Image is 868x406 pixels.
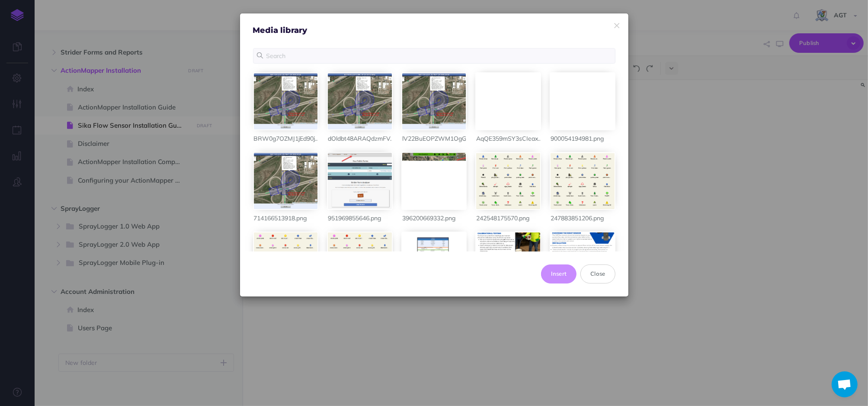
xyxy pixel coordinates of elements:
button: Close [580,264,615,284]
span: 396200669332.png [402,214,455,222]
h4: Media library [253,26,615,35]
span: dOldbt48ARAQdzmFV... [328,135,394,142]
span: 900054194981.png [551,135,604,142]
span: 247883851206.png [551,214,604,222]
span: AqQE359mSY3sCIeax... [476,135,542,142]
span: BRW0g7OZMJ1jEd90j... [254,135,319,142]
a: Open chat [832,371,858,397]
span: lV22BuEOPZWM1OgGM... [402,135,475,142]
span: 242548175570.png [476,214,529,222]
button: Insert [541,264,577,284]
span: 951969855646.png [328,214,381,222]
span: 714166513918.png [254,214,307,222]
input: Search [253,48,615,64]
